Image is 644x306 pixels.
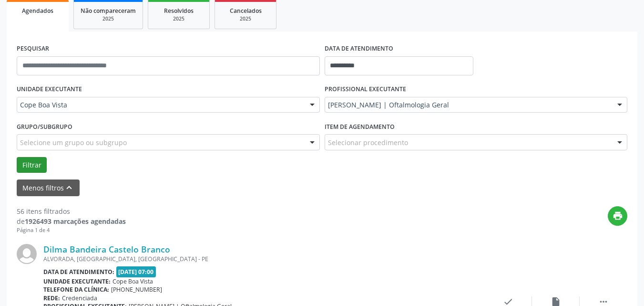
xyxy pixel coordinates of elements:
span: Cancelados [230,7,262,15]
div: 2025 [222,15,269,22]
i: print [613,211,623,221]
label: PESQUISAR [17,42,49,56]
span: Não compareceram [81,7,136,15]
div: ALVORADA, [GEOGRAPHIC_DATA], [GEOGRAPHIC_DATA] - PE [43,255,484,263]
span: [DATE] 07:00 [116,266,156,277]
span: Agendados [22,7,53,15]
a: Dilma Bandeira Castelo Branco [43,244,170,254]
label: PROFISSIONAL EXECUTANTE [325,82,406,97]
button: print [608,206,627,226]
span: Credenciada [62,294,97,302]
b: Telefone da clínica: [43,285,109,294]
span: Selecione um grupo ou subgrupo [20,137,127,148]
span: Selecionar procedimento [328,137,408,148]
span: Cope Boa Vista [112,277,153,285]
label: Item de agendamento [325,119,395,134]
span: [PHONE_NUMBER] [111,285,162,294]
img: img [17,244,37,264]
div: 2025 [155,15,203,22]
label: Grupo/Subgrupo [17,119,72,134]
span: Resolvidos [164,7,194,15]
i: keyboard_arrow_up [64,182,74,193]
b: Unidade executante: [43,277,111,285]
div: de [17,216,126,226]
div: Página 1 de 4 [17,226,126,234]
label: DATA DE ATENDIMENTO [325,42,393,56]
strong: 1926493 marcações agendadas [25,217,126,226]
div: 2025 [81,15,136,22]
span: Cope Boa Vista [20,100,300,110]
b: Data de atendimento: [43,268,114,276]
div: 56 itens filtrados [17,206,126,216]
button: Menos filtroskeyboard_arrow_up [17,179,80,196]
label: UNIDADE EXECUTANTE [17,82,82,97]
button: Filtrar [17,157,47,173]
b: Rede: [43,294,60,302]
span: [PERSON_NAME] | Oftalmologia Geral [328,100,608,110]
